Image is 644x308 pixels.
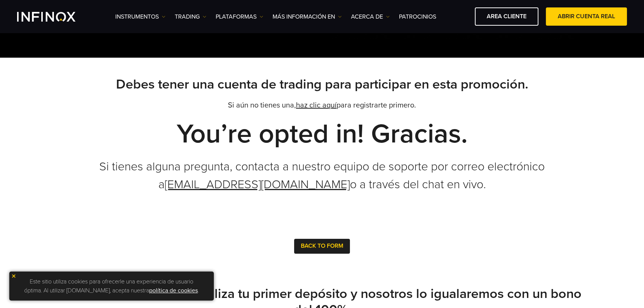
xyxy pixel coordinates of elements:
[216,12,263,21] a: PLATAFORMAS
[273,12,342,21] a: Más información en
[165,177,350,192] a: [EMAIL_ADDRESS][DOMAIN_NAME]
[116,76,528,92] strong: Debes tener una cuenta de trading para participar en esta promoción.
[296,101,337,110] a: haz clic aquí
[17,12,93,22] a: INFINOX Logo
[177,118,468,150] strong: You’re opted in! Gracias.
[62,158,582,193] p: Si tienes alguna pregunta, contacta a nuestro equipo de soporte por correo electrónico a o a trav...
[175,12,206,21] a: TRADING
[399,12,436,21] a: Patrocinios
[351,12,390,21] a: ACERCA DE
[13,275,210,297] p: Este sitio utiliza cookies para ofrecerle una experiencia de usuario óptima. Al utilizar [DOMAIN_...
[149,287,198,294] a: política de cookies
[11,273,16,279] img: yellow close icon
[546,7,627,26] a: ABRIR CUENTA REAL
[62,100,582,110] p: Si aún no tienes una, para registrarte primero.
[475,7,538,26] a: AREA CLIENTE
[115,12,165,21] a: Instrumentos
[294,239,350,253] button: Back To Form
